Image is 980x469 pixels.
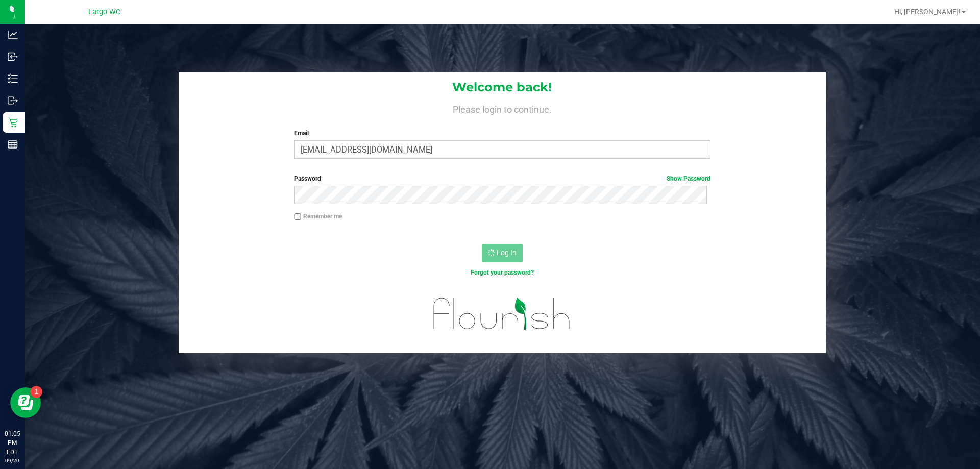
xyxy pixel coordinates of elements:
[5,457,20,464] p: 09/20
[8,73,18,84] inline-svg: Inventory
[8,95,18,106] inline-svg: Outbound
[482,244,523,262] button: Log In
[421,288,583,340] img: flourish_logo.svg
[667,175,710,182] a: Show Password
[8,30,18,40] inline-svg: Analytics
[179,102,826,114] h4: Please login to continue.
[8,139,18,150] inline-svg: Reports
[471,269,534,276] a: Forgot your password?
[179,81,826,94] h1: Welcome back!
[294,212,342,221] label: Remember me
[30,386,42,398] iframe: Resource center unread badge
[8,117,18,128] inline-svg: Retail
[10,387,41,418] iframe: Resource center
[294,175,321,182] span: Password
[8,52,18,62] inline-svg: Inbound
[894,8,961,16] span: Hi, [PERSON_NAME]!
[497,249,517,257] span: Log In
[294,129,710,138] label: Email
[88,8,120,16] span: Largo WC
[294,213,301,220] input: Remember me
[5,429,20,457] p: 01:05 PM EDT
